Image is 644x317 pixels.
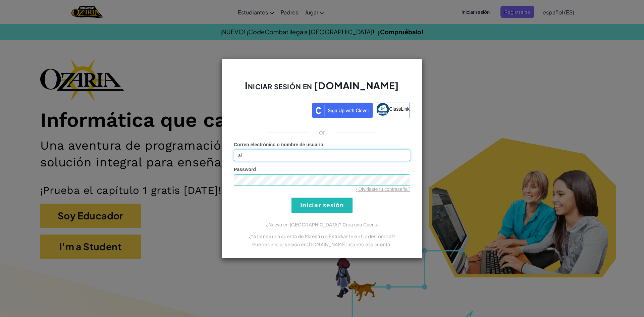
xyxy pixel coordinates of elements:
[312,103,373,118] img: clever_sso_button@2x.png
[319,128,325,136] p: or
[234,79,410,99] h2: Iniciar sesión en [DOMAIN_NAME]
[291,198,353,213] input: Iniciar sesión
[234,240,410,248] p: Puedes iniciar sesión en [DOMAIN_NAME] usando esa cuenta.
[234,141,325,148] label: :
[234,167,256,172] span: Password
[376,103,389,116] img: classlink-logo-small.png
[234,142,323,147] span: Correo electrónico o nombre de usuario
[234,232,410,240] p: ¿Ya tienes una cuenta de Maestro o Estudiante en CodeCombat?
[266,222,378,227] a: ¿Nuevo en [GEOGRAPHIC_DATA]? Crea una Cuenta
[231,102,312,117] iframe: Botón Iniciar sesión con Google
[389,106,410,111] span: ClassLink
[356,187,410,192] a: ¿Olvidaste tu contraseña?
